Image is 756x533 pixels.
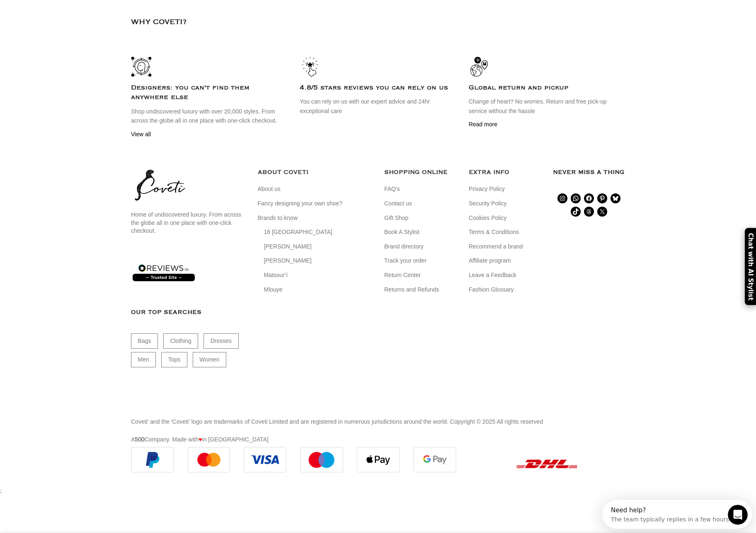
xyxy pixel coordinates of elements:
h5: SHOPPING ONLINE [384,168,456,177]
h4: WHY COVETI? [131,22,187,23]
a: Read more [469,121,497,128]
h5: ABOUT COVETI [258,168,372,177]
a: Women (22,688 items) [193,352,226,367]
h3: Our Top Searches [131,308,245,317]
a: Contact us [384,200,413,208]
a: Leave a Feedback [469,271,517,280]
a: 16 [GEOGRAPHIC_DATA] [264,228,333,236]
a: Brands to know [258,214,299,222]
p: You can rely on us with our expert advice and 24hr exceptional care [300,97,456,116]
h5: EXTRA INFO [469,168,541,177]
a: About us [258,185,281,193]
img: Icon1_footer [131,56,152,77]
span: ♥ [199,435,202,444]
a: Clothing (19,394 items) [163,333,199,349]
a: Tops (3,154 items) [161,352,187,367]
iframe: Intercom live chat [728,505,748,525]
a: Fashion Glossary [469,286,515,294]
a: Matsour’i [264,271,288,280]
a: Cookies Policy [469,214,508,222]
a: Affiliate program [469,257,512,265]
a: Mlouye [264,286,283,294]
img: reviews-trust-logo-2.png [131,260,196,283]
img: Icon2_footer [300,56,320,77]
a: Track your order [384,257,427,265]
img: coveti-black-logo_ueqiqk.png [131,168,189,203]
a: Return Center [384,271,422,280]
p: Shop undiscovered luxury with over 20,000 styles. From across the globe all in one place with one... [131,107,287,125]
h3: Never miss a thing [553,168,625,177]
a: 500 [135,436,144,443]
a: FAQ’s [384,185,401,193]
a: [PERSON_NAME] [264,257,313,265]
h4: Global return and pickup [469,83,625,93]
img: Icon3_footer [469,56,489,77]
a: Gift Shop [384,214,409,222]
div: A Company. Made with in [GEOGRAPHIC_DATA] [131,417,625,444]
p: Home of undiscovered luxury. From across the globe all in one place with one-click checkout. [131,211,245,235]
a: Recommend a brand [469,243,524,251]
img: DHL (1) [516,454,578,473]
a: Dresses (9,913 items) [204,333,238,349]
a: Men (1,906 items) [131,352,156,367]
iframe: Intercom live chat discovery launcher [602,500,752,529]
a: Terms & Conditions [469,228,520,236]
div: Need help? [9,7,128,14]
a: Fancy designing your own shoe? [258,200,344,208]
a: Security Policy [469,200,508,208]
div: Open Intercom Messenger [3,3,153,26]
a: Returns and Refunds [384,286,440,294]
a: [PERSON_NAME] [264,243,313,251]
a: View all [131,131,151,137]
h4: 4.8/5 stars reviews you can rely on us [300,83,456,93]
h4: Designers: you can't find them anywhere else [131,83,287,103]
div: The team typically replies in a few hours. [9,14,128,22]
a: Brand directory [384,243,424,251]
a: Bags (1,767 items) [131,333,158,349]
img: guaranteed-safe-checkout-bordered.j [131,447,456,473]
a: Book A Stylist [384,228,420,236]
p: Coveti' and the 'Coveti' logo are trademarks of Coveti Limited and are registered in numerous jur... [131,417,625,426]
a: Privacy Policy [469,185,506,193]
p: Change of heart? No worries. Return and free pick-up service without the hassle [469,97,625,116]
